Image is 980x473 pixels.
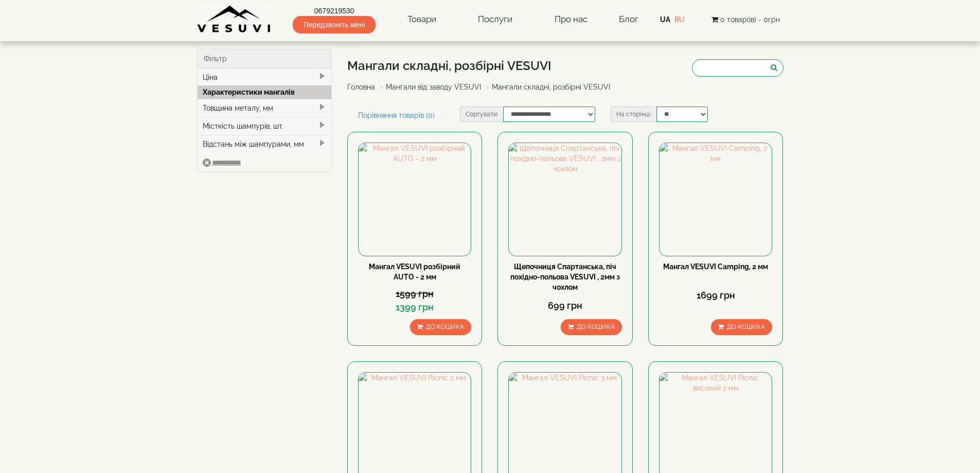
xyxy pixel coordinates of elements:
div: Фільтр [198,49,332,68]
button: 0 товар(ів) - 0грн [708,14,783,25]
span: Передзвоніть мені [293,16,376,33]
a: 0679219530 [293,6,376,16]
a: Послуги [468,8,523,31]
label: На сторінці: [611,107,656,122]
div: 1599 грн [358,287,471,301]
span: До кошика [727,323,765,330]
button: До кошика [410,319,471,335]
h1: Мангали складні, розбірні VESUVI [347,59,618,73]
span: До кошика [426,323,464,330]
button: До кошика [561,319,622,335]
div: Товщина металу, мм [198,99,332,117]
img: Щепочниця Спартанська, піч похідно-польова VESUVI , 2мм з чохлом [509,143,621,255]
div: 1699 грн [659,289,772,302]
a: Мангал VESUVI Camping, 2 мм [663,262,768,271]
a: Щепочниця Спартанська, піч похідно-польова VESUVI , 2мм з чохлом [510,262,620,291]
img: Мангал VESUVI Camping, 2 мм [660,143,772,255]
div: 1399 грн [358,301,471,314]
a: Мангали від заводу VESUVI [386,83,481,91]
span: До кошика [577,323,615,330]
img: Завод VESUVI [197,5,272,33]
div: Відстань між шампурами, мм [198,135,332,153]
li: Мангали складні, розбірні VESUVI [483,82,610,92]
button: До кошика [711,319,772,335]
a: UA [660,15,670,24]
a: Мангал VESUVI розбірний AUTO - 2 мм [369,262,460,281]
span: 0 товар(ів) - 0грн [720,15,780,24]
a: Порівняння товарів (0) [347,107,446,124]
div: Ціна [198,68,332,86]
a: Блог [619,14,638,24]
a: Про нас [544,8,598,31]
a: Товари [397,8,447,31]
div: Місткість шампурів, шт. [198,117,332,135]
div: 699 грн [508,299,621,312]
a: Головна [347,83,375,91]
label: Сортувати: [460,107,503,122]
div: Характеристики мангалів [198,85,332,99]
a: RU [674,15,685,24]
img: Мангал VESUVI розбірний AUTO - 2 мм [359,143,471,255]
